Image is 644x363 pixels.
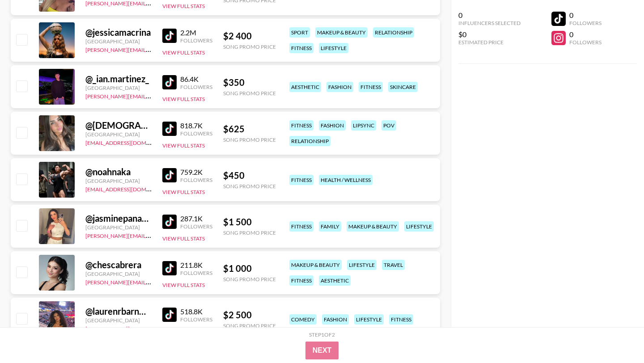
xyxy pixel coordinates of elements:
[180,270,212,276] div: Followers
[223,183,276,190] div: Song Promo Price
[162,75,177,89] img: TikTok
[162,168,177,182] img: TikTok
[223,229,276,236] div: Song Promo Price
[351,120,376,131] div: lipsync
[85,306,152,317] div: @ laurenrbarnwell
[223,43,276,50] div: Song Promo Price
[180,261,212,270] div: 211.8K
[373,27,414,38] div: relationship
[309,331,335,338] div: Step 1 of 2
[389,314,413,325] div: fitness
[223,90,276,97] div: Song Promo Price
[85,184,175,193] a: [EMAIL_ADDRESS][DOMAIN_NAME]
[180,75,212,84] div: 86.4K
[85,166,152,177] div: @ noahnaka
[289,221,314,232] div: fitness
[289,43,314,53] div: fitness
[162,189,205,195] button: View Full Stats
[289,136,330,146] div: relationship
[354,314,384,325] div: lifestyle
[180,168,212,177] div: 759.2K
[223,322,276,329] div: Song Promo Price
[162,29,177,43] img: TikTok
[223,136,276,143] div: Song Promo Price
[162,282,205,288] button: View Full Stats
[223,77,276,88] div: $ 350
[223,263,276,274] div: $ 1 000
[347,260,377,270] div: lifestyle
[162,3,205,9] button: View Full Stats
[319,120,346,131] div: fashion
[289,82,321,92] div: aesthetic
[85,177,152,184] div: [GEOGRAPHIC_DATA]
[305,342,339,359] button: Next
[85,231,218,239] a: [PERSON_NAME][EMAIL_ADDRESS][DOMAIN_NAME]
[322,314,349,325] div: fashion
[223,170,276,181] div: $ 450
[319,43,348,53] div: lifestyle
[319,275,351,286] div: aesthetic
[569,11,602,20] div: 0
[180,121,212,130] div: 818.7K
[85,213,152,224] div: @ jasminepanama22
[458,11,521,20] div: 0
[289,27,310,38] div: sport
[458,39,521,46] div: Estimated Price
[289,260,342,270] div: makeup & beauty
[85,270,152,277] div: [GEOGRAPHIC_DATA]
[569,20,602,26] div: Followers
[223,123,276,135] div: $ 625
[162,261,177,275] img: TikTok
[458,20,521,26] div: Influencers Selected
[85,259,152,270] div: @ chescabrera
[223,216,276,228] div: $ 1 500
[162,49,205,56] button: View Full Stats
[359,82,383,92] div: fitness
[85,317,152,324] div: [GEOGRAPHIC_DATA]
[85,38,152,45] div: [GEOGRAPHIC_DATA]
[85,84,152,91] div: [GEOGRAPHIC_DATA]
[162,122,177,136] img: TikTok
[223,309,276,321] div: $ 2 500
[180,130,212,137] div: Followers
[162,96,205,102] button: View Full Stats
[85,73,152,84] div: @ _ian.martinez_
[180,223,212,230] div: Followers
[289,314,317,325] div: comedy
[162,142,205,149] button: View Full Stats
[319,175,373,185] div: health / wellness
[180,177,212,183] div: Followers
[289,175,314,185] div: fitness
[326,82,353,92] div: fashion
[180,84,212,90] div: Followers
[180,28,212,37] div: 2.2M
[85,224,152,231] div: [GEOGRAPHIC_DATA]
[315,27,368,38] div: makeup & beauty
[319,221,341,232] div: family
[180,37,212,44] div: Followers
[85,138,175,146] a: [EMAIL_ADDRESS][DOMAIN_NAME]
[85,27,152,38] div: @ jessicamacrina
[85,91,218,100] a: [PERSON_NAME][EMAIL_ADDRESS][DOMAIN_NAME]
[599,318,633,352] iframe: Drift Widget Chat Controller
[381,120,396,131] div: pov
[162,235,205,242] button: View Full Stats
[569,39,602,46] div: Followers
[180,316,212,323] div: Followers
[162,215,177,229] img: TikTok
[458,30,521,39] div: $0
[85,277,218,286] a: [PERSON_NAME][EMAIL_ADDRESS][DOMAIN_NAME]
[569,30,602,39] div: 0
[347,221,399,232] div: makeup & beauty
[404,221,434,232] div: lifestyle
[162,308,177,322] img: TikTok
[223,30,276,42] div: $ 2 400
[223,276,276,283] div: Song Promo Price
[180,307,212,316] div: 518.8K
[289,275,314,286] div: fitness
[289,120,314,131] div: fitness
[85,45,218,53] a: [PERSON_NAME][EMAIL_ADDRESS][DOMAIN_NAME]
[388,82,418,92] div: skincare
[85,131,152,138] div: [GEOGRAPHIC_DATA]
[382,260,405,270] div: travel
